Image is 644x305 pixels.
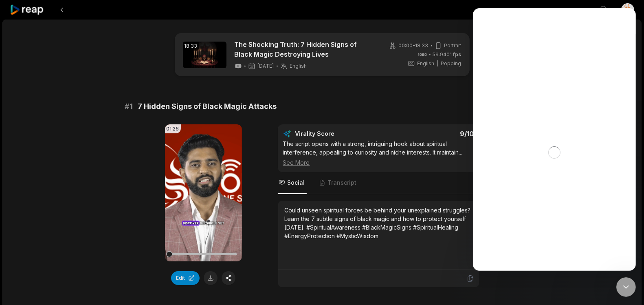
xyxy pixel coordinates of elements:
span: Social [288,179,305,187]
span: fps [453,51,462,57]
video: Your browser does not support mp4 format. [165,124,242,261]
span: Transcript [328,179,357,187]
button: Edit [171,271,200,285]
a: The Shocking Truth: 7 Hidden Signs of Black Magic Destroying Lives [235,40,375,59]
iframe: Intercom live chat [473,8,636,271]
div: Could unseen spiritual forces be behind your unexplained struggles? Learn the 7 subtle signs of b... [285,206,473,240]
div: See More [283,158,474,167]
div: 9 /10 [387,130,474,138]
span: English [418,60,435,67]
nav: Tabs [278,172,479,194]
span: English [290,63,307,69]
span: # 1 [125,101,133,112]
span: 7 Hidden Signs of Black Magic Attacks [138,101,277,112]
iframe: Intercom live chat [616,277,636,297]
div: The script opens with a strong, intriguing hook about spiritual interference, appealing to curios... [283,139,474,167]
span: 00:00 - 18:33 [399,42,429,49]
span: | [437,60,439,67]
span: [DATE] [258,63,274,69]
div: Virality Score [295,130,383,138]
span: Popping [441,60,462,67]
span: 59.9401 [433,51,462,58]
span: Portrait [444,42,462,49]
